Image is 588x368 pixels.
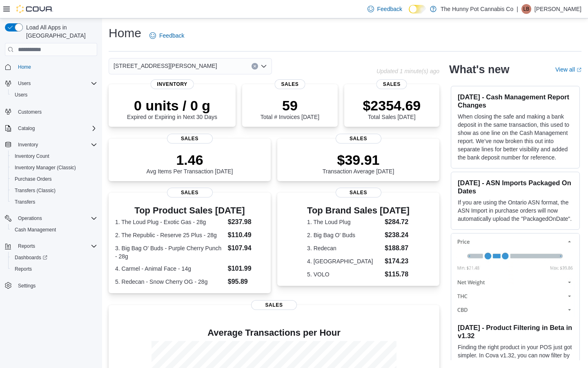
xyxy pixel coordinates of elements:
[228,230,264,240] dd: $110.49
[307,270,381,278] dt: 5. VOLO
[114,61,217,71] span: [STREET_ADDRESS][PERSON_NAME]
[15,164,76,171] span: Inventory Manager (Classic)
[115,231,225,239] dt: 2. The Republic - Reserve 25 Plus - 28g
[15,254,47,261] span: Dashboards
[109,25,141,41] h1: Home
[323,152,394,168] p: $39.91
[2,123,100,134] button: Catalog
[458,323,573,340] h3: [DATE] - Product Filtering in Beta in v1.32
[11,151,97,161] span: Inventory Count
[2,139,100,150] button: Inventory
[8,150,100,162] button: Inventory Count
[2,105,100,117] button: Customers
[15,107,45,117] a: Customers
[11,90,97,100] span: Users
[15,266,32,272] span: Reports
[11,253,51,263] a: Dashboards
[555,66,581,73] a: View allExternal link
[11,163,79,173] a: Inventory Manager (Classic)
[18,243,35,249] span: Reports
[15,281,39,291] a: Settings
[8,89,100,101] button: Users
[11,197,97,207] span: Transfers
[377,5,402,13] span: Feedback
[252,63,258,70] button: Clear input
[385,256,410,266] dd: $174.23
[385,243,410,253] dd: $188.87
[18,141,38,148] span: Inventory
[274,79,305,89] span: Sales
[458,93,573,109] h3: [DATE] - Cash Management Report Changes
[15,187,56,194] span: Transfers (Classic)
[458,198,573,223] p: If you are using the Ontario ASN format, the ASN Import in purchase orders will now automatically...
[261,97,319,114] p: 59
[15,92,27,98] span: Users
[251,300,297,310] span: Sales
[15,213,97,223] span: Operations
[376,68,439,74] p: Updated 1 minute(s) ago
[15,241,97,251] span: Reports
[15,241,38,251] button: Reports
[385,230,410,240] dd: $238.24
[18,80,31,87] span: Users
[115,218,225,226] dt: 1. The Loud Plug - Exotic Gas - 28g
[307,257,381,265] dt: 4. [GEOGRAPHIC_DATA]
[115,328,433,338] h4: Average Transactions per Hour
[115,206,264,215] h3: Top Product Sales [DATE]
[11,174,97,184] span: Purchase Orders
[15,62,97,72] span: Home
[15,280,97,291] span: Settings
[159,31,184,40] span: Feedback
[577,67,581,72] svg: External link
[15,176,52,182] span: Purchase Orders
[18,283,36,289] span: Settings
[11,264,97,274] span: Reports
[18,125,35,132] span: Catalog
[11,174,55,184] a: Purchase Orders
[15,227,56,233] span: Cash Management
[228,277,264,287] dd: $95.89
[363,97,421,120] div: Total Sales [DATE]
[228,243,264,253] dd: $107.94
[8,252,100,263] a: Dashboards
[15,62,34,72] a: Home
[2,61,100,73] button: Home
[307,206,410,215] h3: Top Brand Sales [DATE]
[11,163,97,173] span: Inventory Manager (Classic)
[11,197,38,207] a: Transfers
[15,123,38,133] button: Catalog
[11,186,97,195] span: Transfers (Classic)
[8,173,100,185] button: Purchase Orders
[2,78,100,89] button: Users
[364,1,405,17] a: Feedback
[409,5,426,13] input: Dark Mode
[261,97,319,120] div: Total # Invoices [DATE]
[228,217,264,227] dd: $237.98
[307,244,381,252] dt: 3. Redecan
[11,186,59,195] a: Transfers (Classic)
[167,188,213,197] span: Sales
[11,225,97,235] span: Cash Management
[18,64,31,70] span: Home
[8,185,100,196] button: Transfers (Classic)
[323,152,394,175] div: Transaction Average [DATE]
[11,151,53,161] a: Inventory Count
[5,58,97,313] nav: Complex example
[307,218,381,226] dt: 1. The Loud Plug
[8,224,100,236] button: Cash Management
[127,97,217,114] p: 0 units / 0 g
[385,217,410,227] dd: $284.72
[2,240,100,252] button: Reports
[458,179,573,195] h3: [DATE] - ASN Imports Packaged On Dates
[11,264,35,274] a: Reports
[23,23,97,40] span: Load All Apps in [GEOGRAPHIC_DATA]
[8,162,100,173] button: Inventory Manager (Classic)
[15,123,97,133] span: Catalog
[115,278,225,286] dt: 5. Redecan - Snow Cherry OG - 28g
[18,109,42,115] span: Customers
[517,4,518,14] p: |
[15,153,49,159] span: Inventory Count
[16,5,53,13] img: Cova
[115,244,225,260] dt: 3. Big Bag O' Buds - Purple Cherry Punch - 28g
[458,112,573,162] p: When closing the safe and making a bank deposit in the same transaction, this used to show as one...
